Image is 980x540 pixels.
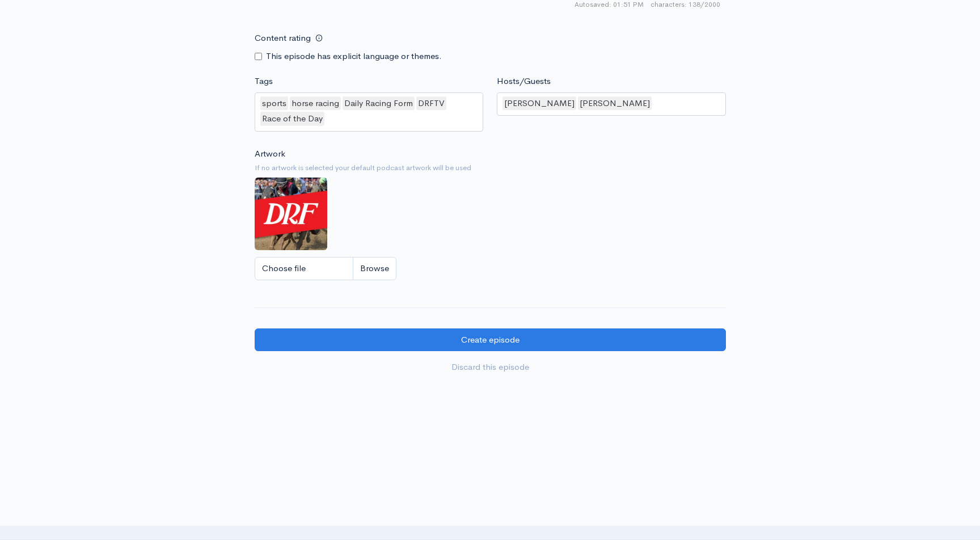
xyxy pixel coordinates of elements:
[255,27,311,50] label: Content rating
[502,96,576,111] div: [PERSON_NAME]
[255,328,726,352] input: Create episode
[255,356,726,379] a: Discard this episode
[266,50,442,63] label: This episode has explicit language or themes.
[578,96,652,111] div: [PERSON_NAME]
[260,112,324,126] div: Race of the Day
[255,147,285,161] label: Artwork
[497,75,551,88] label: Hosts/Guests
[416,96,446,111] div: DRFTV
[290,96,341,111] div: horse racing
[343,96,415,111] div: Daily Racing Form
[255,162,726,174] small: If no artwork is selected your default podcast artwork will be used
[255,75,273,88] label: Tags
[260,96,288,111] div: sports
